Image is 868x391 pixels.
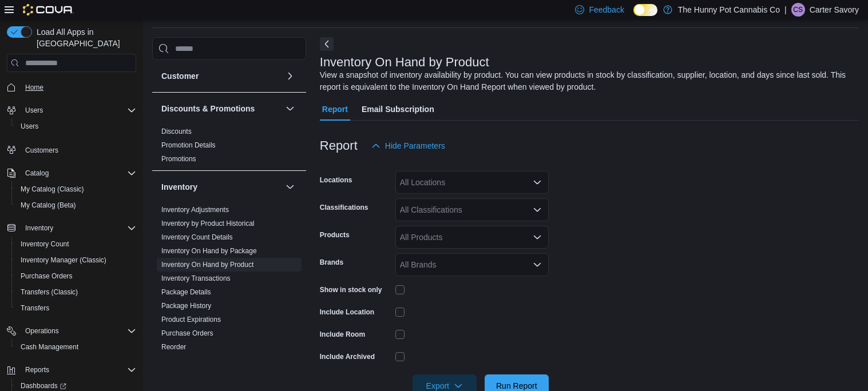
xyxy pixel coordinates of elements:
span: CS [793,3,803,17]
span: Purchase Orders [161,329,213,338]
span: Users [21,103,136,117]
span: My Catalog (Classic) [21,185,84,194]
button: Transfers [11,300,141,316]
button: Reports [21,363,54,377]
a: Discounts [161,127,192,135]
span: Package Details [161,288,211,297]
span: Inventory Transactions [161,274,231,283]
span: Catalog [21,166,136,180]
a: My Catalog (Beta) [16,198,81,212]
a: Package Details [161,288,211,296]
a: My Catalog (Classic) [16,182,89,196]
a: Transfers (Classic) [16,285,82,299]
span: Customers [25,146,58,155]
button: Operations [2,323,141,339]
span: Inventory Count [16,237,136,251]
button: Inventory Count [11,236,141,252]
span: My Catalog (Classic) [16,182,136,196]
span: Home [25,83,43,92]
label: Include Room [320,330,365,339]
span: Users [21,122,38,131]
a: Customers [21,143,63,157]
span: Transfers [21,304,49,313]
span: Promotions [161,154,196,163]
button: Inventory [283,180,297,194]
button: Catalog [21,166,53,180]
a: Transfers [16,301,54,315]
span: Catalog [25,169,49,178]
span: Reports [25,365,49,374]
span: Cash Management [16,340,136,354]
a: Inventory On Hand by Product [161,261,253,269]
button: Cash Management [11,339,141,355]
span: Feedback [589,4,624,15]
span: Operations [25,326,59,336]
a: Inventory On Hand by Package [161,247,257,255]
span: Hide Parameters [385,140,445,151]
a: Purchase Orders [16,269,77,283]
button: My Catalog (Beta) [11,197,141,213]
h3: Report [320,139,358,153]
span: My Catalog (Beta) [16,198,136,212]
button: Catalog [2,165,141,181]
button: Customers [2,141,141,158]
span: Dashboards [21,381,66,390]
span: Transfers (Classic) [21,288,78,297]
h3: Inventory [161,181,197,193]
button: Purchase Orders [11,268,141,284]
label: Classifications [320,203,368,212]
button: Customer [283,69,297,83]
span: Inventory Manager (Classic) [21,256,106,265]
button: Open list of options [533,205,542,214]
span: Inventory by Product Historical [161,219,255,228]
h3: Discounts & Promotions [161,103,255,114]
span: Reports [21,363,136,377]
a: Product Expirations [161,316,221,324]
span: Transfers (Classic) [16,285,136,299]
p: | [784,3,787,17]
button: Users [11,118,141,134]
span: Report [322,98,348,121]
span: Customers [21,142,136,157]
a: Inventory by Product Historical [161,220,255,228]
label: Brands [320,258,343,267]
div: Discounts & Promotions [152,125,306,170]
span: Dark Mode [633,16,634,17]
a: Promotions [161,155,196,163]
a: Purchase Orders [161,329,213,337]
button: Hide Parameters [367,134,450,157]
button: Open list of options [533,233,542,242]
span: Users [25,106,43,115]
button: My Catalog (Classic) [11,181,141,197]
span: Purchase Orders [16,269,136,283]
button: Open list of options [533,178,542,187]
div: Inventory [152,203,306,372]
span: Home [21,80,136,94]
span: Inventory [25,224,53,233]
p: Carter Savory [810,3,859,17]
label: Include Archived [320,352,375,361]
label: Locations [320,175,352,185]
button: Users [2,102,141,118]
button: Reports [2,362,141,378]
label: Show in stock only [320,285,382,294]
button: Inventory Manager (Classic) [11,252,141,268]
button: Discounts & Promotions [283,102,297,115]
a: Cash Management [16,340,83,354]
span: Promotion Details [161,141,216,150]
span: Inventory [21,221,136,235]
span: Inventory Adjustments [161,205,229,214]
span: Reorder [161,342,186,352]
a: Home [21,81,48,94]
input: Dark Mode [633,4,657,16]
a: Inventory Adjustments [161,206,229,214]
a: Inventory Count [16,237,74,251]
span: Users [16,119,136,133]
button: Open list of options [533,260,542,269]
button: Users [21,103,47,117]
a: Promotion Details [161,141,216,149]
a: Inventory Transactions [161,274,231,282]
button: Home [2,79,141,95]
a: Package History [161,302,211,310]
h3: Inventory On Hand by Product [320,55,489,69]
